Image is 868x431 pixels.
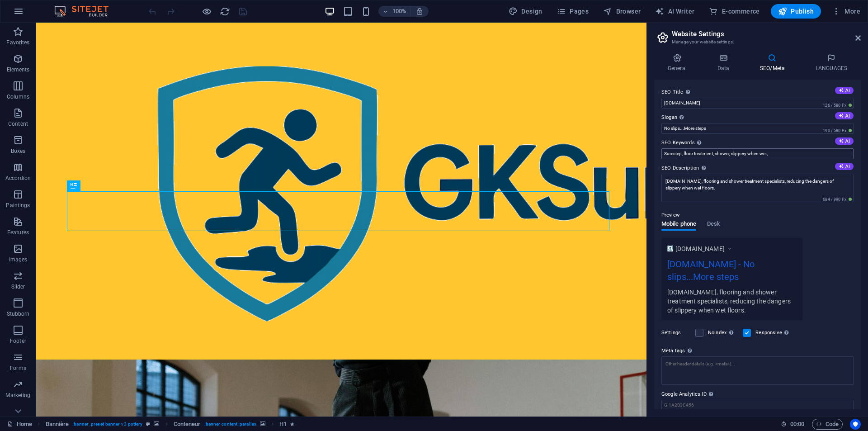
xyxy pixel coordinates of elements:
[8,121,28,127] font: Content
[675,245,725,252] font: [DOMAIN_NAME]
[521,8,542,15] font: Design
[154,422,159,426] i: Cet élément contient un arrière-plan.
[845,164,850,169] font: AI
[791,8,814,15] font: Publish
[667,259,755,282] font: [DOMAIN_NAME] - No slips...More steps
[5,392,30,398] font: Marketing
[661,330,681,336] font: Settings
[722,8,760,15] font: E-commerce
[661,123,854,134] input: Slogan...
[707,220,720,227] font: Desk
[7,66,30,73] font: Elements
[661,348,685,354] font: Meta tags
[661,212,679,218] font: Preview
[7,229,29,236] font: Features
[835,87,854,94] button: SEO Title
[11,284,25,290] font: Slider
[661,114,677,120] font: Slogan
[708,330,726,336] font: Noindex
[220,6,230,17] i: Refresh the page
[816,65,847,71] font: LANGUAGES
[7,419,32,430] a: Click to cancel the selection. Double-click to open Pages.
[553,4,592,19] button: Pages
[651,4,698,19] button: AI Writer
[661,220,696,227] font: Mobile phone
[850,419,861,430] button: Usercentrics
[667,289,791,314] font: [DOMAIN_NAME], flooring and shower treatment specialists, reducing the dangers of slippery when w...
[672,30,724,38] font: Website Settings
[5,175,31,181] font: Accordion
[616,8,641,15] font: Browser
[835,163,854,170] button: SEO Description
[6,39,29,46] font: Favorites
[201,6,212,17] button: Click here to exit Preview mode and continue editing.
[760,65,785,71] font: SEO/Meta
[705,4,763,19] button: E-commerce
[823,128,846,133] font: 190 / 580 Px
[717,65,730,71] font: Data
[661,89,683,95] font: SEO Title
[844,8,860,15] font: More
[781,419,805,430] h6: Session duration
[755,330,782,336] font: Responsive
[570,8,589,15] font: Pages
[812,419,843,430] button: Code
[599,4,644,19] button: Browser
[7,94,29,100] font: Columns
[10,338,26,344] font: Footer
[771,4,821,19] button: Publish
[52,6,120,17] img: Editor Logo
[46,419,69,430] span: Cliquez pour sélectionner. Double-cliquez pour modifier.
[661,140,695,146] font: SEO Keywords
[668,8,695,15] font: AI Writer
[146,422,150,426] i: Cet élément est une présélection personnalisable.
[823,103,846,108] font: 126 / 580 Px
[9,256,28,263] font: Images
[661,221,721,238] div: Preview
[661,400,854,411] input: G-1A2B3C456
[672,39,734,44] font: Manage your website settings.
[661,165,699,171] font: SEO Description
[505,4,546,19] button: Design
[46,419,295,430] nav: breadcrumb
[260,422,265,426] i: Cet élément contient un arrière-plan.
[6,202,30,208] font: Paintings
[505,4,546,19] div: Design (Ctrl+Alt+Y)
[219,6,230,17] button: reload
[378,6,410,17] button: 100%
[204,419,256,430] span: . banner-content .parallax
[845,113,850,118] font: AI
[17,421,32,427] font: Home
[790,421,804,427] font: 00:00
[415,7,424,15] i: When resizing, automatically adjust the zoom level based on the selected device.
[7,311,30,317] font: Stubborn
[10,365,26,371] font: Forms
[392,8,406,14] font: 100%
[661,391,707,397] font: Google Analytics ID
[835,112,854,119] button: Slogan
[174,419,201,430] span: Cliquez pour sélectionner. Double-cliquez pour modifier.
[845,88,850,93] font: AI
[11,148,26,154] font: Boxes
[845,138,850,144] font: AI
[667,246,673,251] img: GKSurestepfavicon-X20lj7n-ExdtsCdnMJ-9oA-PH0iN_4JpOJZJSCbG9M1Gw.png
[290,422,294,426] i: Cet élément contient une animation.
[835,137,854,145] button: SEO Keywords
[823,197,846,202] font: 684 / 990 Px
[72,419,142,430] span: . banner .preset-banner-v3-pottery
[826,421,839,427] font: Code
[828,4,864,19] button: More
[668,65,687,71] font: General
[279,419,287,430] span: Cliquez pour sélectionner. Double-cliquez pour modifier.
